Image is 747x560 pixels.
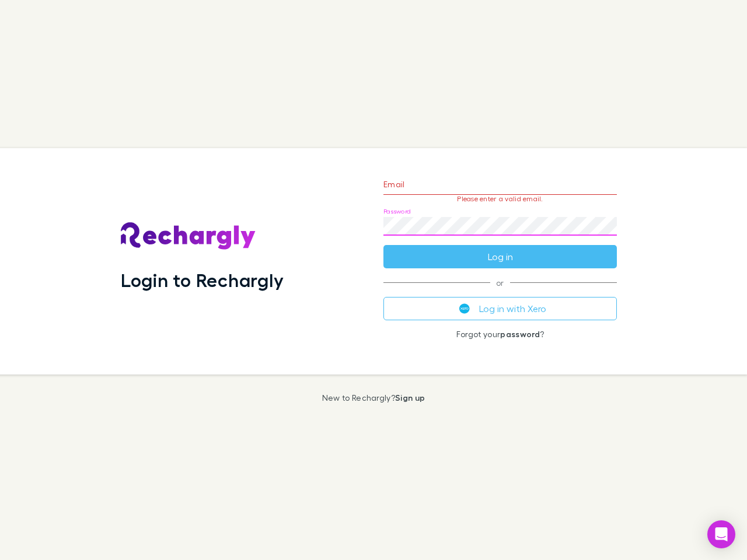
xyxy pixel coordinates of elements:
[395,393,425,402] a: Sign up
[383,330,617,339] p: Forgot your ?
[121,269,284,291] h1: Login to Rechargly
[383,282,617,283] span: or
[500,329,540,339] a: password
[459,303,470,314] img: Xero's logo
[707,520,735,548] div: Open Intercom Messenger
[322,393,425,402] p: New to Rechargly?
[383,207,411,216] label: Password
[383,245,617,268] button: Log in
[383,195,617,203] p: Please enter a valid email.
[121,222,256,250] img: Rechargly's Logo
[383,297,617,320] button: Log in with Xero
